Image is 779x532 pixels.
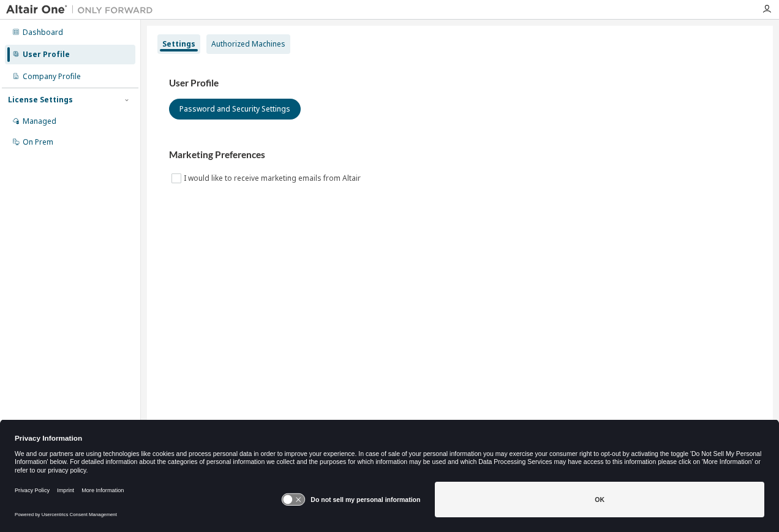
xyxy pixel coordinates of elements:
label: I would like to receive marketing emails from Altair [184,171,363,186]
h3: Marketing Preferences [169,149,751,161]
div: Company Profile [23,72,81,82]
div: Dashboard [23,28,63,37]
div: License Settings [8,95,73,105]
button: Password and Security Settings [169,99,301,120]
div: Settings [162,39,195,49]
h3: User Profile [169,77,751,89]
div: Authorized Machines [211,39,285,49]
div: User Profile [23,50,70,59]
div: On Prem [23,137,53,147]
img: Altair One [6,4,159,16]
div: Managed [23,116,56,126]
